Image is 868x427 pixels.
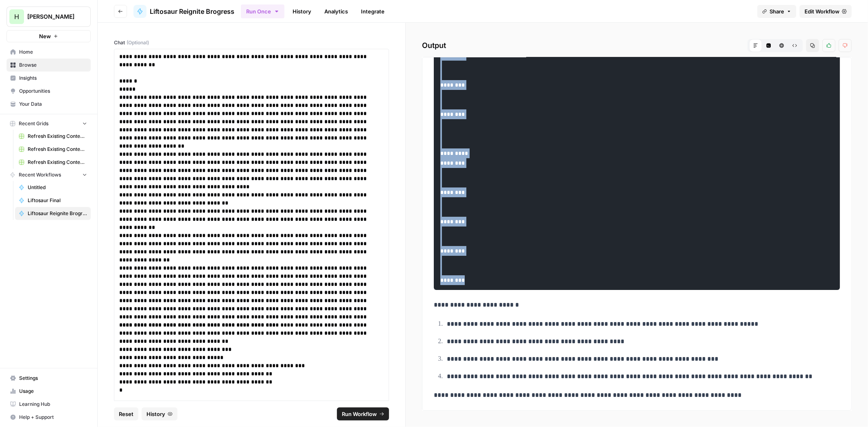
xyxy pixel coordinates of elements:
button: Help + Support [7,411,91,424]
span: Reset [119,410,133,418]
span: Insights [19,74,87,82]
button: New [7,30,91,42]
span: History [146,410,165,418]
span: New [39,32,51,40]
a: Untitled [15,181,91,194]
button: Recent Workflows [7,169,91,181]
button: Recent Grids [7,118,91,130]
a: Liftosaur Reignite Brogress [15,207,91,220]
a: Integrate [356,5,389,18]
span: Your Data [19,100,87,108]
a: Learning Hub [7,398,91,411]
span: [PERSON_NAME] [27,13,77,21]
a: Your Data [7,98,91,111]
a: Usage [7,385,91,398]
a: Refresh Existing Content Only Based on SERP [15,156,91,169]
a: Opportunities [7,85,91,98]
span: Share [770,7,784,15]
span: Untitled [28,184,87,191]
a: Analytics [319,5,353,18]
a: Edit Workflow [800,5,852,18]
span: Browse [19,61,87,69]
button: Run Once [241,4,284,18]
span: (Optional) [127,39,149,46]
a: Liftosaur Final [15,194,91,207]
a: Refresh Existing Content [DATE] Deleted AEO, doesn't work now [15,143,91,156]
span: Usage [19,388,87,395]
span: Recent Grids [19,120,48,127]
button: History [142,407,177,420]
span: Refresh Existing Content (1) [28,133,87,140]
a: History [288,5,316,18]
a: Insights [7,72,91,85]
a: Liftosaur Reignite Brogress [133,5,234,18]
button: Run Workflow [337,407,389,420]
a: Refresh Existing Content (1) [15,130,91,143]
a: Home [7,46,91,59]
span: Refresh Existing Content Only Based on SERP [28,159,87,166]
button: Workspace: Hasbrook [7,7,91,27]
span: Run Workflow [342,410,377,418]
span: Edit Workflow [805,7,840,15]
span: Learning Hub [19,401,87,408]
a: Browse [7,59,91,72]
span: Recent Workflows [19,171,61,179]
span: Refresh Existing Content [DATE] Deleted AEO, doesn't work now [28,146,87,153]
button: Reset [114,407,138,420]
button: Share [757,5,796,18]
span: Liftosaur Reignite Brogress [150,7,234,16]
a: Settings [7,372,91,385]
span: Settings [19,375,87,382]
label: Chat [114,39,389,46]
span: Help + Support [19,414,87,421]
span: Opportunities [19,87,87,95]
span: H [14,12,19,22]
span: Liftosaur Final [28,197,87,204]
span: Home [19,48,87,56]
span: Liftosaur Reignite Brogress [28,210,87,217]
h2: Output [422,39,852,52]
